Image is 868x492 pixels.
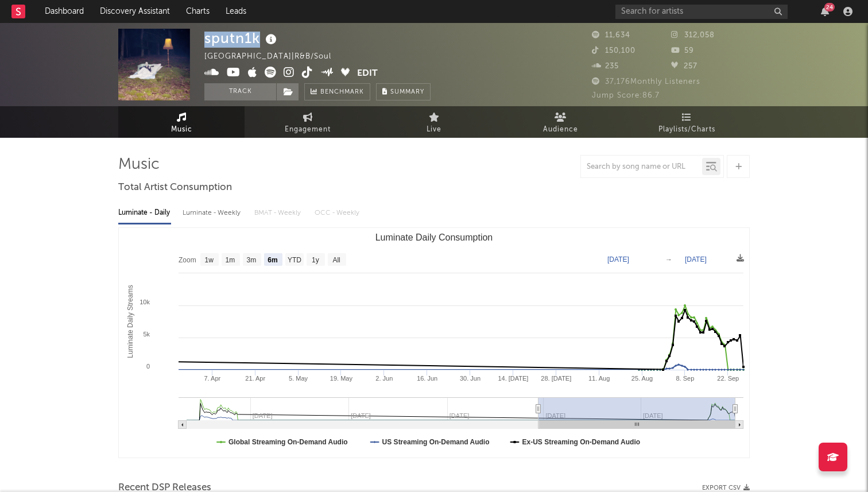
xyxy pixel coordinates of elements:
[228,438,348,446] text: Global Streaming On-Demand Audio
[543,123,578,137] span: Audience
[417,375,437,382] text: 16. Jun
[357,67,378,81] button: Edit
[824,3,835,11] div: 24
[592,92,660,99] span: Jump Score: 86.7
[118,181,232,195] span: Total Artist Consumption
[821,7,829,16] button: 24
[204,375,220,382] text: 7. Apr
[607,255,629,264] text: [DATE]
[171,123,192,137] span: Music
[288,256,301,264] text: YTD
[497,106,623,138] a: Audience
[592,63,619,70] span: 235
[204,83,276,100] button: Track
[143,331,150,338] text: 5k
[522,438,641,446] text: Ex-US Streaming On-Demand Audio
[285,123,331,137] span: Engagement
[126,285,134,358] text: Luminate Daily Streams
[204,29,280,48] div: sputn1k
[139,299,150,305] text: 10k
[588,375,610,382] text: 11. Aug
[179,256,196,264] text: Zoom
[289,375,308,382] text: 5. May
[460,375,480,382] text: 30. Jun
[382,438,490,446] text: US Streaming On-Demand Audio
[390,89,424,95] span: Summary
[623,106,750,138] a: Playlists/Charts
[658,123,715,137] span: Playlists/Charts
[375,375,393,382] text: 2. Jun
[665,255,672,264] text: →
[592,78,700,86] span: 37,176 Monthly Listeners
[247,256,257,264] text: 3m
[371,106,497,138] a: Live
[592,32,630,39] span: 11,634
[427,123,441,137] span: Live
[183,203,243,223] div: Luminate - Weekly
[592,47,635,55] span: 150,100
[118,203,171,223] div: Luminate - Daily
[498,375,528,382] text: 14. [DATE]
[146,363,150,370] text: 0
[332,256,340,264] text: All
[671,63,697,70] span: 257
[676,375,694,382] text: 8. Sep
[631,375,653,382] text: 25. Aug
[685,255,707,264] text: [DATE]
[671,47,694,55] span: 59
[226,256,235,264] text: 1m
[376,83,431,100] button: Summary
[205,256,214,264] text: 1w
[312,256,319,264] text: 1y
[304,83,370,100] a: Benchmark
[615,5,788,19] input: Search for artists
[118,106,245,138] a: Music
[671,32,715,39] span: 312,058
[702,485,750,491] button: Export CSV
[245,106,371,138] a: Engagement
[268,256,277,264] text: 6m
[375,233,493,242] text: Luminate Daily Consumption
[541,375,571,382] text: 28. [DATE]
[245,375,265,382] text: 21. Apr
[204,50,344,64] div: [GEOGRAPHIC_DATA] | R&B/Soul
[581,162,702,172] input: Search by song name or URL
[717,375,739,382] text: 22. Sep
[119,228,749,458] svg: Luminate Daily Consumption
[320,86,364,99] span: Benchmark
[330,375,353,382] text: 19. May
